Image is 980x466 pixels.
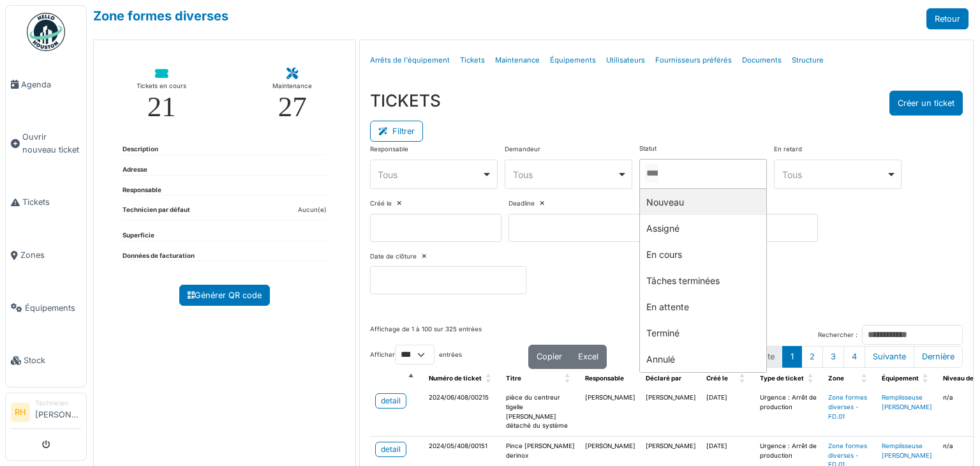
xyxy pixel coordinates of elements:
div: En cours [640,241,766,267]
dt: Description [122,145,158,154]
a: Stock [6,334,86,387]
dt: Responsable [122,186,161,195]
span: Équipement: Activate to sort [923,369,930,389]
td: 2024/06/408/00215 [424,388,501,436]
span: Zone: Activate to sort [861,369,869,389]
span: Responsable [585,375,624,382]
div: detail [381,444,401,455]
span: Zone [828,375,844,382]
input: Tous [645,164,658,183]
a: detail [375,393,406,409]
a: Tickets [455,45,490,75]
span: Numéro de ticket [429,375,482,382]
a: Fournisseurs préférés [650,45,737,75]
a: Zone formes diverses - FD.01 [828,394,867,419]
select: Afficherentrées [395,345,434,365]
a: Documents [737,45,787,75]
button: 4 [843,346,865,367]
div: Tickets en cours [137,80,186,93]
div: Tous [782,168,886,181]
button: Excel [570,345,607,368]
span: Tickets [22,196,81,208]
div: Terminé [640,320,766,346]
label: En retard [774,145,802,154]
dt: Superficie [122,231,154,241]
span: Zones [20,249,81,261]
a: Structure [787,45,829,75]
div: Annulé [640,346,766,372]
button: Next [865,346,914,367]
span: Agenda [21,79,81,91]
dt: Adresse [122,165,147,175]
span: Équipements [25,302,81,314]
a: Maintenance [490,45,545,75]
div: Tous [513,168,617,181]
span: Numéro de ticket: Activate to sort [486,369,493,389]
span: Type de ticket [760,375,804,382]
label: Deadline [509,199,535,209]
li: RH [11,403,30,422]
span: Stock [24,354,81,366]
td: pièce du centreur tigelle [PERSON_NAME] détaché du système [501,388,580,436]
button: Copier [528,345,570,368]
a: RH Technicien[PERSON_NAME] [11,398,81,429]
div: Technicien [35,398,81,408]
a: Retour [926,8,969,29]
div: Nouveau [640,189,766,215]
div: 21 [147,93,176,121]
a: Remplisseuse [PERSON_NAME] [882,442,932,459]
span: Copier [537,352,562,361]
li: [PERSON_NAME] [35,398,81,426]
td: Urgence : Arrêt de production [755,388,823,436]
td: [PERSON_NAME] [580,388,641,436]
a: Utilisateurs [601,45,650,75]
span: Type de ticket: Activate to sort [808,369,815,389]
dt: Données de facturation [122,252,195,261]
nav: pagination [673,346,963,367]
div: Affichage de 1 à 100 sur 325 entrées [370,325,482,345]
span: Équipement [882,375,919,382]
label: Rechercher : [818,331,857,340]
dt: Technicien par défaut [122,206,190,220]
button: Last [914,346,963,367]
div: detail [381,395,401,407]
a: Équipements [6,282,86,334]
h3: TICKETS [370,91,441,110]
span: Titre: Activate to sort [565,369,572,389]
label: Statut [639,144,657,154]
label: Créé le [370,199,392,209]
button: Filtrer [370,121,423,142]
div: Assigné [640,215,766,241]
a: detail [375,442,406,457]
button: 2 [801,346,823,367]
div: Maintenance [272,80,312,93]
td: [DATE] [701,388,755,436]
button: Créer un ticket [889,91,963,116]
div: 27 [278,93,307,121]
span: Créé le: Activate to sort [739,369,747,389]
a: Zone formes diverses [93,8,228,24]
span: Déclaré par [646,375,681,382]
span: Créé le [706,375,728,382]
a: Tickets en cours 21 [126,58,197,132]
a: Zones [6,229,86,282]
span: Ouvrir nouveau ticket [22,131,81,155]
a: Générer QR code [179,285,270,306]
a: Tickets [6,176,86,229]
a: Arrêts de l'équipement [365,45,455,75]
button: 1 [782,346,802,367]
dd: Aucun(e) [298,206,327,215]
div: En attente [640,294,766,320]
a: Maintenance 27 [262,58,323,132]
label: Demandeur [505,145,540,154]
span: Titre [506,375,521,382]
img: Badge_color-CXgf-gQk.svg [27,13,65,51]
a: Agenda [6,58,86,111]
a: Ouvrir nouveau ticket [6,111,86,176]
td: [PERSON_NAME] [641,388,701,436]
a: Équipements [545,45,601,75]
label: Date de clôture [370,252,417,262]
span: Excel [578,352,598,361]
label: Afficher entrées [370,345,462,365]
div: Tous [378,168,482,181]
